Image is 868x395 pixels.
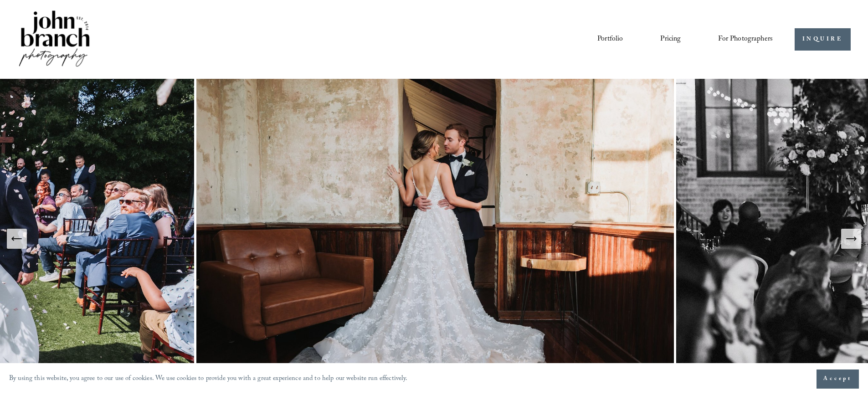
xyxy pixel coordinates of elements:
[823,374,852,384] span: Accept
[597,31,623,47] a: Portfolio
[795,28,851,51] a: INQUIRE
[718,32,773,46] span: For Photographers
[841,229,861,249] button: Next Slide
[7,229,27,249] button: Previous Slide
[17,9,91,70] img: John Branch IV Photography
[9,373,408,386] p: By using this website, you agree to our use of cookies. We use cookies to provide you with a grea...
[817,369,859,389] button: Accept
[718,31,773,47] a: folder dropdown
[660,31,681,47] a: Pricing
